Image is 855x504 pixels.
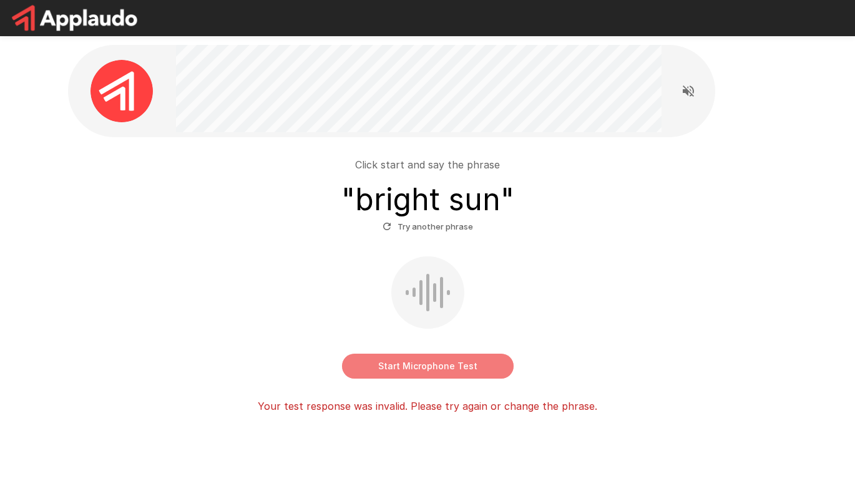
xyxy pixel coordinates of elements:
[355,157,500,172] p: Click start and say the phrase
[342,354,514,379] button: Start Microphone Test
[341,182,514,217] h3: " bright sun "
[258,399,597,414] p: Your test response was invalid. Please try again or change the phrase.
[379,217,476,236] button: Try another phrase
[90,60,153,122] img: applaudo_avatar.png
[676,79,701,104] button: Read questions aloud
